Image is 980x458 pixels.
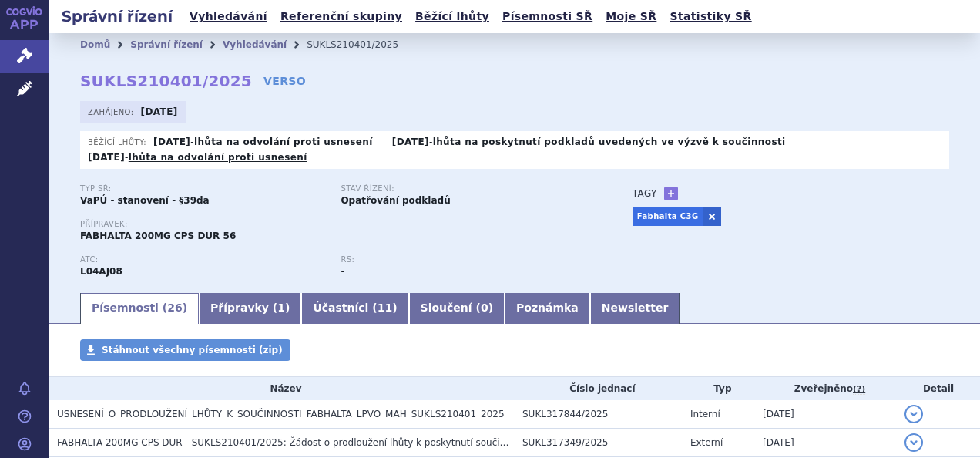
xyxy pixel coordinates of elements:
span: USNESENÍ_O_PRODLOUŽENÍ_LHŮTY_K_SOUČINNOSTI_FABHALTA_LPVO_MAH_SUKLS210401_2025 [57,409,505,419]
a: Newsletter [590,293,680,324]
a: Statistiky SŘ [665,6,756,27]
a: Přípravky (1) [199,293,301,324]
button: detail [904,405,923,423]
a: Správní řízení [130,39,203,50]
span: Zahájeno: [88,106,136,118]
td: [DATE] [755,400,897,429]
a: lhůta na odvolání proti usnesení [194,136,373,147]
a: lhůta na poskytnutí podkladů uvedených ve výzvě k součinnosti [433,136,786,147]
li: SUKLS210401/2025 [307,33,418,56]
a: Sloučení (0) [409,293,505,324]
p: - [88,151,307,163]
p: - [392,136,786,148]
abbr: (?) [853,384,865,395]
strong: VaPÚ - stanovení - §39da [80,195,210,206]
p: ATC: [80,255,325,264]
a: Domů [80,39,110,50]
a: VERSO [263,73,306,89]
strong: [DATE] [88,152,125,163]
span: 0 [481,301,488,314]
strong: IPTAKOPAN [80,266,123,277]
strong: [DATE] [153,136,190,147]
a: lhůta na odvolání proti usnesení [129,152,307,163]
strong: Opatřování podkladů [341,195,450,206]
a: Referenční skupiny [276,6,407,27]
span: 11 [378,301,392,314]
h2: Správní řízení [49,5,185,27]
p: RS: [341,255,586,264]
a: Poznámka [505,293,590,324]
button: detail [904,433,923,452]
span: FABHALTA 200MG CPS DUR 56 [80,231,236,241]
th: Typ [683,377,755,400]
a: Běžící lhůty [411,6,494,27]
a: Písemnosti SŘ [498,6,597,27]
p: Typ SŘ: [80,184,325,194]
strong: SUKLS210401/2025 [80,72,252,90]
td: SUKL317349/2025 [515,429,683,457]
span: Externí [690,437,723,448]
p: Stav řízení: [341,184,586,194]
span: Běžící lhůty: [88,136,149,148]
a: Účastníci (11) [301,293,408,324]
a: + [664,187,678,200]
h3: Tagy [633,184,657,203]
strong: - [341,266,344,277]
td: [DATE] [755,429,897,457]
p: - [153,136,373,148]
th: Název [49,377,515,400]
a: Stáhnout všechny písemnosti (zip) [80,339,290,361]
strong: [DATE] [141,106,178,117]
th: Detail [897,377,980,400]
th: Zveřejněno [755,377,897,400]
strong: [DATE] [392,136,429,147]
a: Fabhalta C3G [633,207,703,226]
span: Interní [690,409,720,419]
a: Vyhledávání [185,6,272,27]
a: Vyhledávání [223,39,287,50]
td: SUKL317844/2025 [515,400,683,429]
span: Stáhnout všechny písemnosti (zip) [102,345,283,355]
th: Číslo jednací [515,377,683,400]
a: Moje SŘ [601,6,661,27]
span: 1 [277,301,285,314]
span: FABHALTA 200MG CPS DUR - SUKLS210401/2025: Žádost o prodloužení lhůty k poskytnutí součinnosti [57,437,528,448]
a: Písemnosti (26) [80,293,199,324]
p: Přípravek: [80,220,602,229]
span: 26 [167,301,182,314]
